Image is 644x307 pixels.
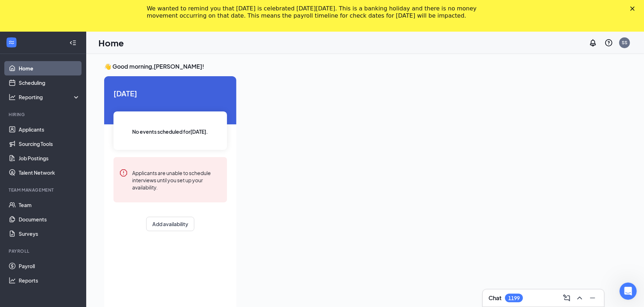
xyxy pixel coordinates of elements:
[630,6,638,11] div: Close
[575,294,584,302] svg: ChevronUp
[19,93,80,101] div: Reporting
[9,248,79,254] div: Payroll
[620,283,637,300] iframe: Intercom live chat
[587,292,598,304] button: Minimize
[19,259,80,273] a: Payroll
[561,292,573,304] button: ComposeMessage
[19,61,80,75] a: Home
[146,217,194,231] button: Add availability
[147,5,486,19] div: We wanted to remind you that [DATE] is celebrated [DATE][DATE]. This is a banking holiday and the...
[19,273,80,288] a: Reports
[19,137,80,151] a: Sourcing Tools
[588,294,597,302] svg: Minimize
[574,292,585,304] button: ChevronUp
[98,37,124,49] h1: Home
[9,111,79,118] div: Hiring
[113,88,227,99] span: [DATE]
[19,122,80,137] a: Applicants
[9,187,79,193] div: Team Management
[19,226,80,241] a: Surveys
[132,169,221,191] div: Applicants are unable to schedule interviews until you set up your availability.
[19,151,80,165] a: Job Postings
[19,198,80,212] a: Team
[19,75,80,90] a: Scheduling
[508,295,520,301] div: 1199
[562,294,571,302] svg: ComposeMessage
[589,38,597,47] svg: Notifications
[119,169,128,177] svg: Error
[69,39,77,46] svg: Collapse
[622,40,627,46] div: SS
[488,294,501,302] h3: Chat
[19,165,80,180] a: Talent Network
[133,128,208,136] span: No events scheduled for [DATE] .
[9,93,16,101] svg: Analysis
[19,212,80,226] a: Documents
[8,39,15,46] svg: WorkstreamLogo
[604,38,613,47] svg: QuestionInfo
[104,63,626,70] h3: 👋 Good morning, [PERSON_NAME] !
